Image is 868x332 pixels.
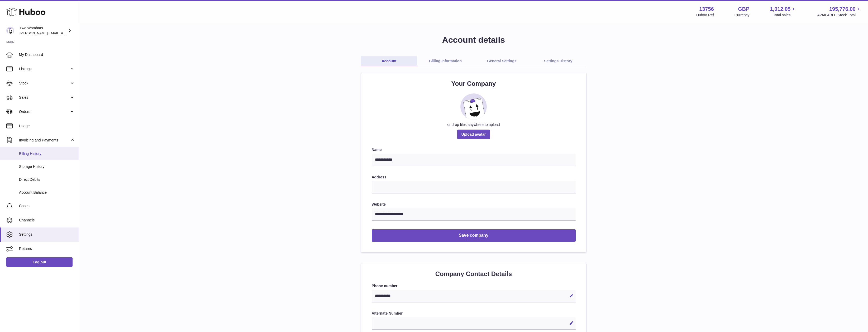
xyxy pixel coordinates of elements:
a: Billing Information [417,56,474,66]
span: AVAILABLE Stock Total [817,13,862,18]
a: 195,776.00 AVAILABLE Stock Total [817,6,862,18]
span: Channels [19,218,75,223]
a: Log out [6,257,73,267]
span: Account Balance [19,190,75,195]
label: Alternate Number [372,311,576,316]
span: My Dashboard [19,52,75,57]
span: Storage History [19,164,75,169]
strong: 13756 [699,6,714,13]
span: Invoicing and Payments [19,138,69,143]
div: Huboo Ref [696,13,714,18]
div: Two Wombats [20,26,67,36]
span: Direct Debits [19,177,75,182]
strong: GBP [738,6,749,13]
span: 195,776.00 [829,6,856,13]
label: Website [372,202,576,207]
span: Sales [19,95,69,100]
span: Upload avatar [457,130,490,139]
span: Cases [19,203,75,208]
span: Returns [19,246,75,251]
a: 1,012.05 Total sales [770,6,797,18]
label: Phone number [372,283,576,288]
label: Address [372,175,576,180]
div: or drop files anywhere to upload [372,122,576,127]
img: placeholder_image.svg [460,93,487,120]
h1: Account details [88,34,860,46]
a: Settings History [530,56,586,66]
span: Orders [19,109,69,114]
span: [PERSON_NAME][EMAIL_ADDRESS][DOMAIN_NAME] [20,31,106,35]
h2: Company Contact Details [372,270,576,278]
button: Save company [372,229,576,242]
span: Settings [19,232,75,237]
span: Billing History [19,151,75,156]
label: Name [372,147,576,152]
span: 1,012.05 [770,6,791,13]
span: Stock [19,81,69,86]
a: Account [361,56,417,66]
img: alan@twowombats.com [6,27,14,35]
span: Listings [19,67,69,72]
a: General Settings [474,56,530,66]
span: Usage [19,124,75,129]
h2: Your Company [372,79,576,88]
span: Total sales [773,13,797,18]
div: Currency [735,13,750,18]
